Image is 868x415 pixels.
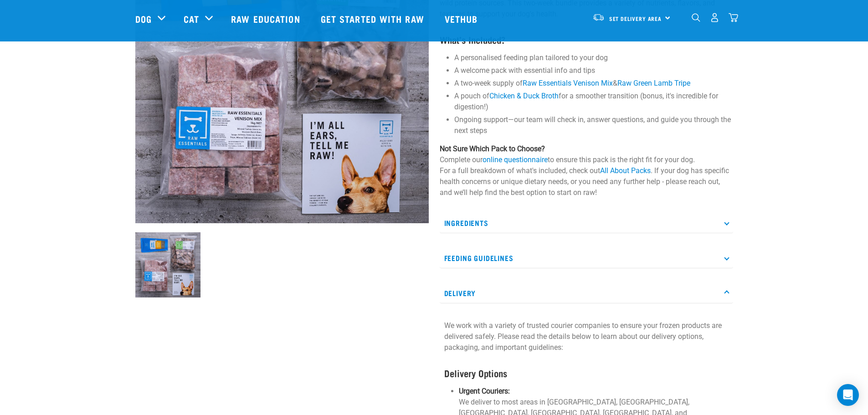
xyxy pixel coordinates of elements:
[444,370,507,375] strong: Delivery Options
[440,283,733,303] p: Delivery
[454,52,733,63] li: A personalised feeding plan tailored to your dog
[459,387,510,395] strong: Urgent Couriers:
[440,143,733,198] p: Complete our to ensure this pack is the right fit for your dog. For a full breakdown of what's in...
[312,0,436,37] a: Get started with Raw
[440,213,733,233] p: Ingredients
[710,13,719,22] img: user.png
[609,17,662,20] span: Set Delivery Area
[483,155,548,164] a: online questionnaire
[454,65,733,76] li: A welcome pack with essential info and tips
[489,92,559,100] a: Chicken & Duck Broth
[617,79,690,87] a: Raw Green Lamb Tripe
[454,114,733,136] li: Ongoing support—our team will check in, answer questions, and guide you through the next steps
[454,91,733,113] li: A pouch of for a smoother transition (bonus, it's incredible for digestion!)
[135,232,200,297] img: NSP Dog Novel Update
[184,12,199,26] a: Cat
[135,12,152,26] a: Dog
[222,0,311,37] a: Raw Education
[692,13,700,22] img: home-icon-1@2x.png
[436,0,489,37] a: Vethub
[444,320,729,353] p: We work with a variety of trusted courier companies to ensure your frozen products are delivered ...
[837,384,859,406] div: Open Intercom Messenger
[523,79,613,87] a: Raw Essentials Venison Mix
[729,13,738,22] img: home-icon@2x.png
[440,144,545,153] strong: Not Sure Which Pack to Choose?
[600,166,651,175] a: All About Packs
[440,248,733,268] p: Feeding Guidelines
[592,13,605,21] img: van-moving.png
[454,78,733,89] li: A two-week supply of &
